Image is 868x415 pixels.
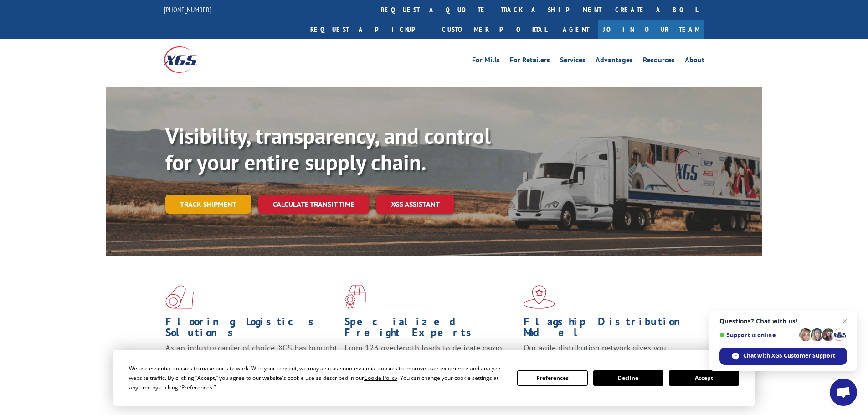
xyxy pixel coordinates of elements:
a: Advantages [596,56,633,67]
img: xgs-icon-flagship-distribution-model-red [524,285,555,309]
a: Track shipment [165,195,251,214]
button: Preferences [517,370,587,386]
span: Our agile distribution network gives you nationwide inventory management on demand. [524,343,691,364]
a: XGS ASSISTANT [376,195,454,214]
h1: Specialized Freight Experts [344,316,517,343]
div: Cookie Consent Prompt [113,350,755,406]
a: Agent [554,20,598,39]
div: Chat with XGS Customer Support [719,348,847,365]
button: Decline [593,370,663,386]
span: Support is online [719,332,796,338]
img: xgs-icon-total-supply-chain-intelligence-red [165,285,194,309]
a: For Retailers [510,56,550,67]
span: Close chat [839,316,850,327]
span: As an industry carrier of choice, XGS has brought innovation and dedication to flooring logistics... [165,343,337,375]
img: xgs-icon-focused-on-flooring-red [344,285,366,309]
a: Customer Portal [435,20,554,39]
a: About [685,56,704,67]
a: For Mills [472,56,500,67]
div: We use essential cookies to make our site work. With your consent, we may also use non-essential ... [129,364,506,392]
span: Chat with XGS Customer Support [743,352,835,360]
a: Calculate transit time [258,195,369,214]
a: Join Our Team [598,20,704,39]
p: From 123 overlength loads to delicate cargo, our experienced staff knows the best way to move you... [344,343,517,383]
span: Questions? Chat with us! [719,318,847,325]
div: Open chat [830,379,857,406]
a: Resources [643,56,675,67]
a: Services [560,56,586,67]
h1: Flagship Distribution Model [524,316,696,343]
b: Visibility, transparency, and control for your entire supply chain. [165,122,491,176]
button: Accept [669,370,739,386]
a: Request a pickup [303,20,435,39]
h1: Flooring Logistics Solutions [165,316,338,343]
span: Preferences [181,384,212,391]
span: Cookie Policy [364,374,397,382]
a: [PHONE_NUMBER] [164,5,211,14]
